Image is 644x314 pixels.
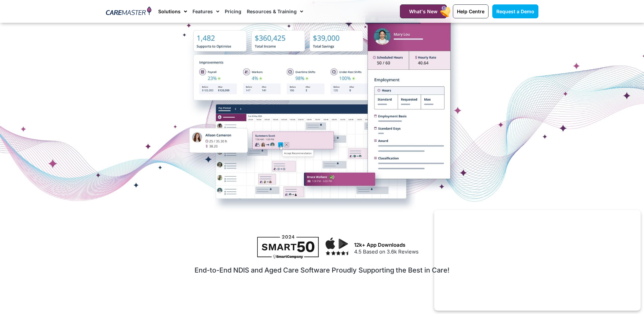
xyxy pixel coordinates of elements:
[492,4,538,18] a: Request a Demo
[106,6,152,17] img: CareMaster Logo
[453,4,489,18] a: Help Centre
[110,266,534,274] h2: End-to-End NDIS and Aged Care Software Proudly Supporting the Best in Care!
[496,8,534,14] span: Request a Demo
[354,248,535,256] p: 4.5 Based on 3.6k Reviews
[434,210,641,311] iframe: Popup CTA
[400,4,447,18] a: What's New
[354,242,535,248] h3: 12k+ App Downloads
[409,8,438,14] span: What's New
[457,8,484,14] span: Help Centre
